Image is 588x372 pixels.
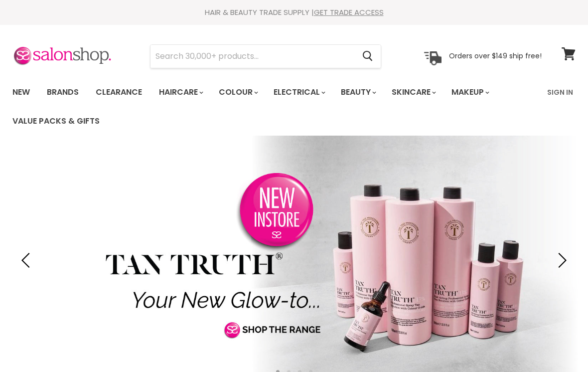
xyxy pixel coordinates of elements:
iframe: Gorgias live chat messenger [538,325,578,362]
form: Product [150,44,381,68]
button: Previous [17,250,37,270]
a: Makeup [444,82,495,103]
ul: Main menu [5,78,541,136]
a: Electrical [266,82,331,103]
a: Beauty [333,82,382,103]
p: Orders over $149 ship free! [449,51,542,60]
a: Brands [39,82,86,103]
a: Colour [211,82,264,103]
a: Sign In [541,82,579,103]
button: Search [354,45,381,68]
button: Next [551,250,571,270]
a: Haircare [151,82,209,103]
a: Skincare [384,82,442,103]
input: Search [150,45,354,68]
a: GET TRADE ACCESS [314,7,384,17]
a: New [5,82,37,103]
a: Value Packs & Gifts [5,111,107,132]
a: Clearance [88,82,149,103]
